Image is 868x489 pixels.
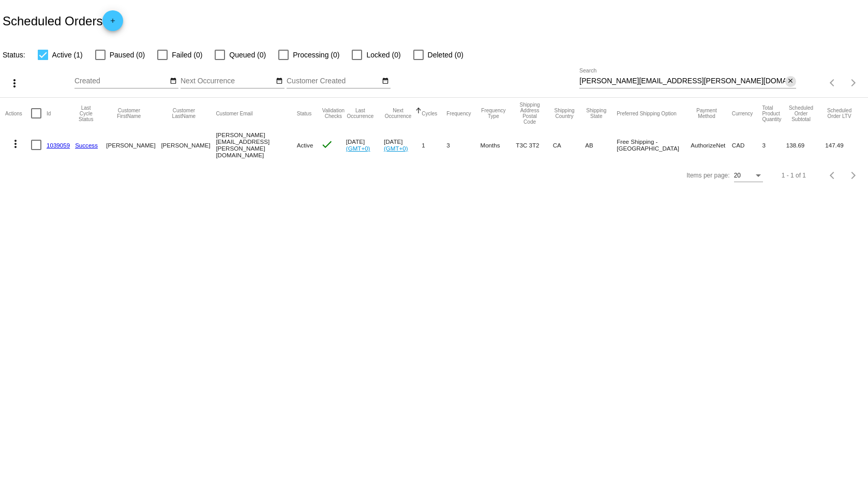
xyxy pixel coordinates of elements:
[762,129,786,161] mat-cell: 3
[786,129,825,161] mat-cell: 138.69
[446,110,471,116] button: Change sorting for Frequency
[734,172,741,179] span: 20
[617,129,691,161] mat-cell: Free Shipping - [GEOGRAPHIC_DATA]
[384,129,422,161] mat-cell: [DATE]
[553,108,576,119] button: Change sorting for ShippingCountry
[825,129,863,161] mat-cell: 147.49
[785,76,796,87] button: Clear
[346,129,384,161] mat-cell: [DATE]
[686,172,729,179] div: Items per page:
[843,165,864,186] button: Next page
[9,138,22,150] mat-icon: more_vert
[75,105,97,122] button: Change sorting for LastProcessingCycleId
[732,110,753,116] button: Change sorting for CurrencyIso
[293,49,339,61] span: Processing (0)
[172,49,202,61] span: Failed (0)
[480,108,506,119] button: Change sorting for FrequencyType
[170,77,177,85] mat-icon: date_range
[75,142,98,149] a: Success
[732,129,762,161] mat-cell: CAD
[422,110,437,116] button: Change sorting for Cycles
[276,77,283,85] mat-icon: date_range
[585,108,607,119] button: Change sorting for ShippingState
[3,10,123,31] h2: Scheduled Orders
[516,129,552,161] mat-cell: T3C 3T2
[428,49,463,61] span: Deleted (0)
[47,142,70,149] a: 1039059
[346,108,375,119] button: Change sorting for LastOccurrenceUtc
[216,110,252,116] button: Change sorting for CustomerEmail
[366,49,400,61] span: Locked (0)
[161,129,216,161] mat-cell: [PERSON_NAME]
[384,108,412,119] button: Change sorting for NextOccurrenceUtc
[585,129,617,161] mat-cell: AB
[161,108,206,119] button: Change sorting for CustomerLastName
[691,108,723,119] button: Change sorting for PaymentMethod.Type
[346,145,370,152] a: (GMT+0)
[107,17,119,29] mat-icon: add
[691,129,732,161] mat-cell: AuthorizeNet
[787,77,794,85] mat-icon: close
[52,49,83,61] span: Active (1)
[617,110,677,116] button: Change sorting for PreferredShippingOption
[822,165,843,186] button: Previous page
[74,77,168,85] input: Created
[384,145,408,152] a: (GMT+0)
[843,72,864,93] button: Next page
[106,129,161,161] mat-cell: [PERSON_NAME]
[5,98,31,129] mat-header-cell: Actions
[287,77,380,85] input: Customer Created
[321,98,346,129] mat-header-cell: Validation Checks
[516,102,543,125] button: Change sorting for ShippingPostcode
[106,108,152,119] button: Change sorting for CustomerFirstName
[47,110,51,116] button: Change sorting for Id
[110,49,145,61] span: Paused (0)
[181,77,274,85] input: Next Occurrence
[786,105,816,122] button: Change sorting for Subtotal
[825,108,854,119] button: Change sorting for LifetimeValue
[734,172,763,180] mat-select: Items per page:
[297,110,311,116] button: Change sorting for Status
[3,51,25,59] span: Status:
[822,72,843,93] button: Previous page
[422,129,446,161] mat-cell: 1
[782,172,806,179] div: 1 - 1 of 1
[579,77,785,85] input: Search
[8,77,21,90] mat-icon: more_vert
[553,129,586,161] mat-cell: CA
[321,138,333,151] mat-icon: check
[762,98,786,129] mat-header-cell: Total Product Quantity
[297,142,313,149] span: Active
[446,129,480,161] mat-cell: 3
[382,77,389,85] mat-icon: date_range
[480,129,516,161] mat-cell: Months
[216,129,296,161] mat-cell: [PERSON_NAME][EMAIL_ADDRESS][PERSON_NAME][DOMAIN_NAME]
[229,49,266,61] span: Queued (0)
